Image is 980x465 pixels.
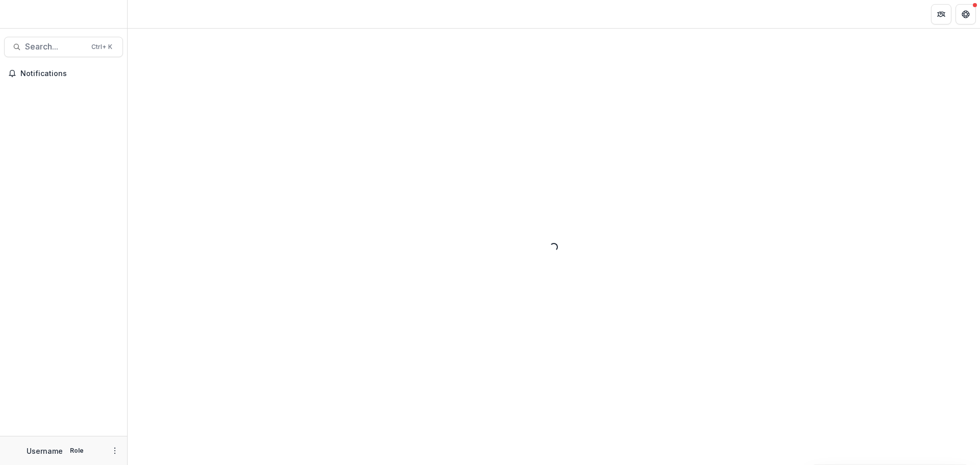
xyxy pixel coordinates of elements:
button: Partners [931,4,951,25]
button: Search... [4,37,123,57]
span: Notifications [20,69,119,78]
p: Role [67,446,87,455]
p: Username [27,446,63,456]
button: More [109,445,121,457]
button: Notifications [4,65,123,82]
div: Ctrl + K [89,41,114,53]
span: Search... [25,42,85,52]
button: Get Help [955,4,976,25]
